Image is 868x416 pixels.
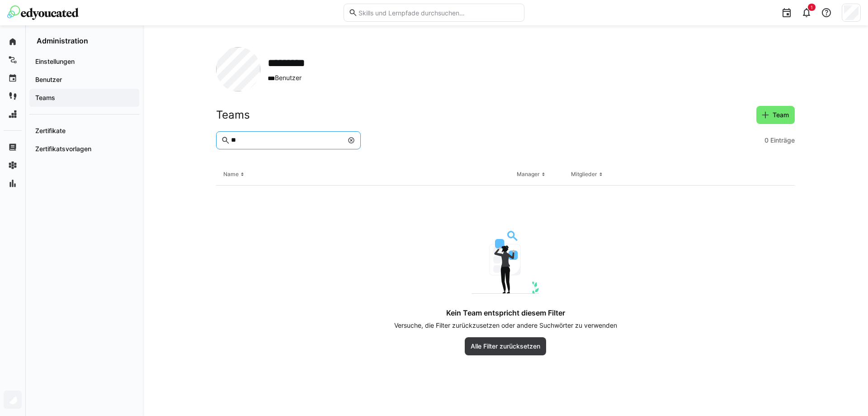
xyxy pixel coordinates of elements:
[394,321,617,330] p: Versuche, die Filter zurückzusetzen oder andere Suchwörter zu verwenden
[223,171,239,178] div: Name
[771,110,790,120] span: Team
[571,171,597,178] div: Mitglieder
[216,108,250,122] h2: Teams
[811,5,813,10] span: 1
[756,106,795,124] button: Team
[770,136,795,145] span: Einträge
[764,136,769,145] span: 0
[446,308,565,317] h4: Kein Team entspricht diesem Filter
[358,9,519,17] input: Skills und Lernpfade durchsuchen…
[517,171,540,178] div: Manager
[469,342,542,351] span: Alle Filter zurücksetzen
[268,73,321,83] span: Benutzer
[465,337,546,355] button: Alle Filter zurücksetzen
